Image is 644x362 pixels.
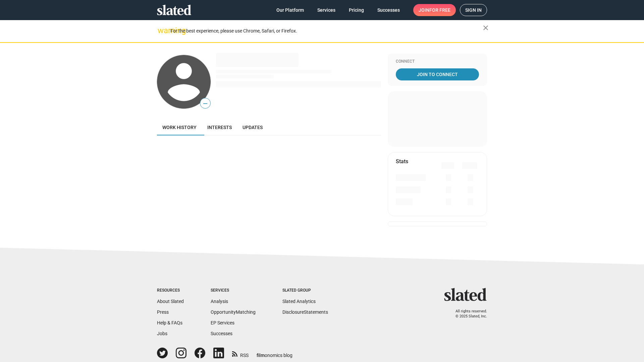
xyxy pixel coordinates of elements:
span: Sign in [465,4,482,16]
a: Jobs [157,331,167,336]
span: film [257,353,265,358]
a: Help & FAQs [157,320,182,325]
p: All rights reserved. © 2025 Slated, Inc. [448,309,487,319]
a: Interests [202,119,237,135]
a: Slated Analytics [282,299,316,304]
a: Our Platform [271,4,309,16]
a: Join To Connect [396,68,479,80]
a: About Slated [157,299,184,304]
div: Services [211,288,256,293]
span: Services [317,4,335,16]
a: DisclosureStatements [282,309,328,315]
a: Successes [372,4,405,16]
a: Joinfor free [413,4,456,16]
a: Services [312,4,341,16]
a: Analysis [211,299,228,304]
div: Resources [157,288,184,293]
span: Our Platform [276,4,304,16]
a: Successes [211,331,232,336]
span: Updates [243,125,263,130]
div: For the best experience, please use Chrome, Safari, or Firefox. [170,26,483,36]
span: Join To Connect [397,68,478,80]
span: Interests [207,125,232,130]
mat-icon: close [482,24,490,32]
mat-icon: warning [158,26,166,35]
span: — [200,99,210,108]
a: EP Services [211,320,234,325]
a: Press [157,309,169,315]
a: OpportunityMatching [211,309,256,315]
span: Pricing [349,4,364,16]
div: Slated Group [282,288,328,293]
a: RSS [232,348,249,359]
span: Work history [162,125,197,130]
a: Sign in [460,4,487,16]
span: Successes [377,4,400,16]
a: filmonomics blog [257,347,292,359]
span: for free [429,4,450,16]
div: Connect [396,59,479,64]
mat-card-title: Stats [396,158,408,165]
span: Join [419,4,450,16]
a: Work history [157,119,202,135]
a: Pricing [343,4,369,16]
a: Updates [237,119,268,135]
